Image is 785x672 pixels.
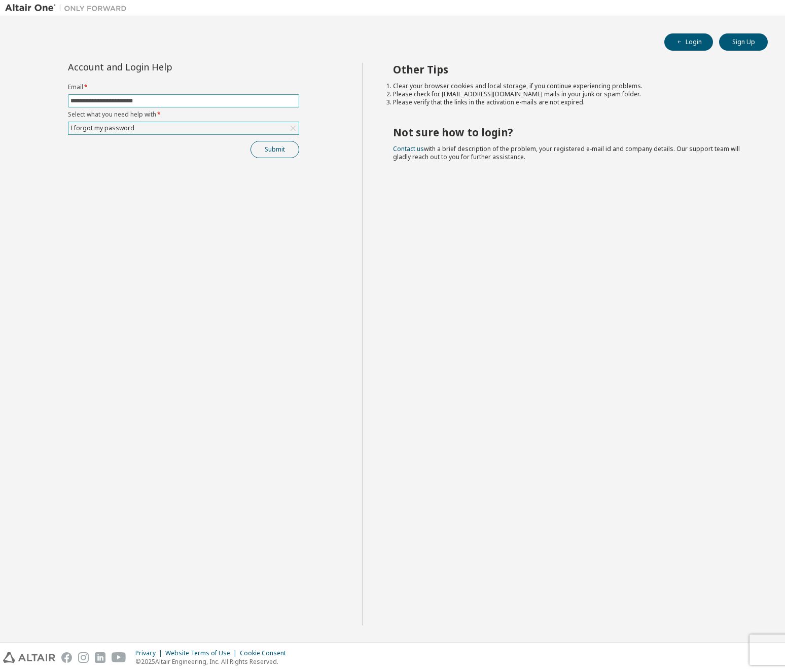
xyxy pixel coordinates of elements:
span: with a brief description of the problem, your registered e-mail id and company details. Our suppo... [393,144,740,161]
div: I forgot my password [69,123,136,134]
img: altair_logo.svg [3,652,55,663]
button: Login [664,33,713,51]
li: Clear your browser cookies and local storage, if you continue experiencing problems. [393,82,750,90]
img: facebook.svg [61,652,72,663]
label: Select what you need help with [68,110,299,119]
img: instagram.svg [78,652,89,663]
img: linkedin.svg [95,652,105,663]
li: Please verify that the links in the activation e-mails are not expired. [393,98,750,106]
li: Please check for [EMAIL_ADDRESS][DOMAIN_NAME] mails in your junk or spam folder. [393,90,750,98]
img: youtube.svg [112,652,126,663]
div: Privacy [135,649,165,657]
div: I forgot my password [68,122,299,134]
h2: Not sure how to login? [393,126,750,139]
button: Submit [251,141,299,158]
img: Altair One [5,3,132,13]
p: © 2025 Altair Engineering, Inc. All Rights Reserved. [135,657,292,666]
button: Sign Up [719,33,768,51]
h2: Other Tips [393,63,750,76]
div: Cookie Consent [240,649,292,657]
label: Email [68,83,299,91]
div: Account and Login Help [68,63,253,71]
div: Website Terms of Use [165,649,240,657]
a: Contact us [393,144,424,153]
